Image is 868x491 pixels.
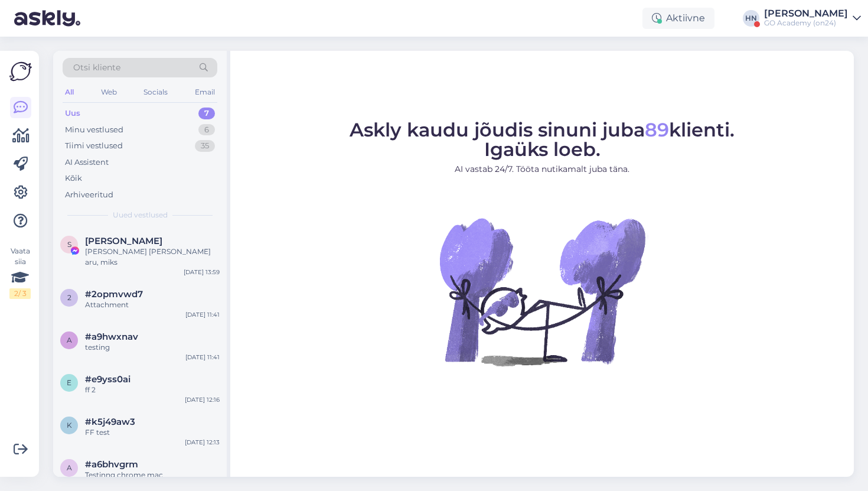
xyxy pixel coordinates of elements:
[85,331,138,342] span: #a9hwxnav
[85,385,220,395] div: ff 2
[113,210,168,220] span: Uued vestlused
[67,336,72,344] span: a
[192,84,217,100] div: Email
[764,9,861,28] a: [PERSON_NAME]GO Academy (on24)
[67,378,71,387] span: e
[85,342,220,353] div: testing
[350,118,735,161] span: Askly kaudu jõudis sinuni juba klienti. Igaüks loeb.
[184,268,220,277] div: [DATE] 13:59
[185,395,220,404] div: [DATE] 12:16
[65,189,113,201] div: Arhiveeritud
[642,8,714,29] div: Aktiivne
[198,108,215,119] div: 7
[9,246,31,299] div: Vaata siia
[195,140,215,152] div: 35
[185,438,220,447] div: [DATE] 12:13
[764,9,848,18] div: [PERSON_NAME]
[65,108,80,119] div: Uus
[65,124,123,136] div: Minu vestlused
[198,124,215,136] div: 6
[9,288,31,299] div: 2 / 3
[141,84,170,100] div: Socials
[85,470,220,480] div: Testinng chrome mac
[67,463,72,472] span: a
[436,185,648,398] img: No Chat active
[743,10,759,27] div: HN
[67,421,72,430] span: k
[185,310,220,319] div: [DATE] 11:41
[85,374,130,385] span: #e9yss0ai
[645,118,669,141] span: 89
[185,353,220,362] div: [DATE] 11:41
[85,427,220,438] div: FF test
[65,140,123,152] div: Tiimi vestlused
[85,289,143,300] span: #2opmvwd7
[350,163,735,175] p: AI vastab 24/7. Tööta nutikamalt juba täna.
[67,240,71,249] span: S
[67,293,71,302] span: 2
[85,236,162,246] span: Sandra Roosna
[9,60,32,83] img: Askly Logo
[65,173,82,184] div: Kõik
[85,417,135,427] span: #k5j49aw3
[85,300,220,310] div: Attachment
[85,459,138,470] span: #a6bhvgrm
[65,157,109,168] div: AI Assistent
[85,246,220,268] div: [PERSON_NAME] [PERSON_NAME] aru, miks
[73,61,120,74] span: Otsi kliente
[63,84,76,100] div: All
[764,18,848,28] div: GO Academy (on24)
[99,84,119,100] div: Web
